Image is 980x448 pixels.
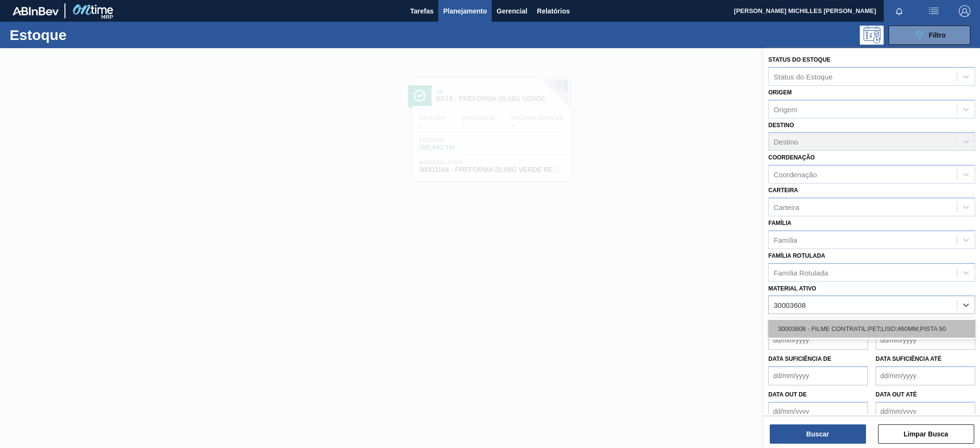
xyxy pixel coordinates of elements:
img: TNhmsLtSVTkK8tSr43FrP2fwEKptu5GPRR3wAAAABJRU5ErkJggg== [13,7,59,15]
label: Origem [768,89,792,96]
label: Data suficiência até [876,356,942,362]
button: Filtro [889,26,970,45]
span: Planejamento [443,5,487,17]
div: 30003608 - FILME CONTRATIL;PET;LISO;460MM;PISTA 50 [768,320,975,338]
div: Carteira [774,203,799,211]
label: Data out de [768,391,807,398]
input: dd/mm/yyyy [768,330,868,350]
img: Logout [959,5,970,17]
span: Relatórios [537,5,570,17]
label: Material ativo [768,285,816,292]
span: Gerencial [496,5,527,17]
label: Carteira [768,187,798,194]
div: Origem [774,105,797,113]
label: Data suficiência de [768,356,831,362]
div: Pogramando: nenhum usuário selecionado [860,26,884,45]
span: Filtro [929,31,946,39]
input: dd/mm/yyyy [876,366,975,385]
label: Destino [768,122,794,129]
label: Data out até [876,391,917,398]
img: userActions [928,5,940,17]
div: Coordenação [774,171,817,179]
span: Tarefas [410,5,433,17]
div: Família [774,236,797,244]
label: Família [768,220,791,226]
button: Notificações [884,4,915,18]
input: dd/mm/yyyy [768,366,868,385]
label: Coordenação [768,154,815,161]
label: Status do Estoque [768,56,830,63]
label: Família Rotulada [768,252,825,259]
div: Status do Estoque [774,72,833,80]
input: dd/mm/yyyy [876,402,975,421]
input: dd/mm/yyyy [768,402,868,421]
div: Família Rotulada [774,268,828,277]
input: dd/mm/yyyy [876,330,975,350]
h1: Estoque [10,29,155,40]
